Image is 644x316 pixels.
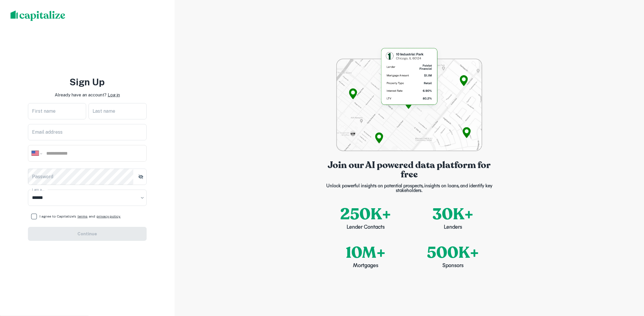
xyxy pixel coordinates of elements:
[432,202,473,226] p: 30K+
[70,75,105,89] h3: Sign Up
[347,224,385,232] p: Lender Contacts
[32,187,44,192] label: I am a...
[444,224,462,232] p: Lenders
[353,262,378,270] p: Mortgages
[322,160,497,179] p: Join our AI powered data platform for free
[346,241,386,264] p: 10M+
[55,91,107,98] p: Already have an account?
[340,202,391,226] p: 250K+
[76,214,89,218] a: terms
[442,262,464,270] p: Sponsors
[40,214,121,219] span: I agree to Capitalize's and
[322,184,497,193] p: Unlock powerful insights on potential prospects, insights on loans, and identify key stakeholders.
[96,214,121,218] a: privacy policy.
[615,269,644,297] iframe: Chat Widget
[427,241,479,264] p: 500K+
[108,91,120,98] p: Log in
[336,46,482,151] img: login-bg
[10,10,65,21] img: capitalize-logo.png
